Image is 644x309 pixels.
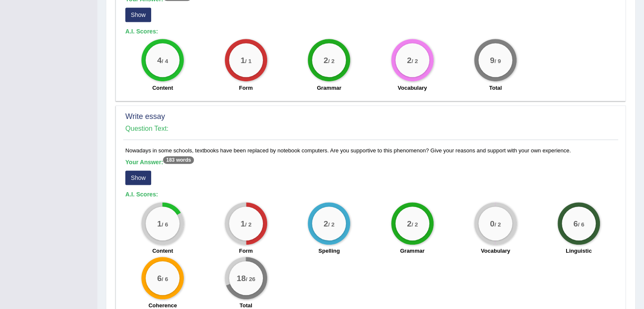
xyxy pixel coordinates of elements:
[323,55,328,65] big: 2
[490,55,495,65] big: 9
[125,171,151,185] button: Show
[240,55,245,65] big: 1
[407,218,412,228] big: 2
[495,221,501,227] small: / 2
[152,84,173,92] label: Content
[125,159,194,166] b: Your Answer:
[323,218,328,228] big: 2
[495,58,501,64] small: / 9
[412,221,418,227] small: / 2
[239,84,253,92] label: Form
[157,55,162,65] big: 4
[398,84,427,92] label: Vocabulary
[125,28,158,35] b: A.I. Scores:
[317,84,341,92] label: Grammar
[157,218,162,228] big: 1
[125,125,616,132] h4: Question Text:
[163,156,194,164] sup: 183 words
[578,221,584,227] small: / 6
[573,218,578,228] big: 6
[490,218,495,228] big: 0
[152,247,173,255] label: Content
[125,113,616,121] h2: Write essay
[162,276,168,282] small: / 6
[162,221,168,227] small: / 6
[407,55,412,65] big: 2
[412,58,418,64] small: / 2
[328,221,334,227] small: / 2
[328,58,334,64] small: / 2
[566,247,591,255] label: Linguistic
[240,218,245,228] big: 1
[246,276,255,282] small: / 26
[237,273,246,283] big: 18
[489,84,502,92] label: Total
[125,191,158,198] b: A.I. Scores:
[239,247,253,255] label: Form
[162,58,168,64] small: / 4
[400,247,425,255] label: Grammar
[245,58,252,64] small: / 1
[481,247,510,255] label: Vocabulary
[125,8,151,22] button: Show
[157,273,162,283] big: 6
[318,247,340,255] label: Spelling
[245,221,252,227] small: / 2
